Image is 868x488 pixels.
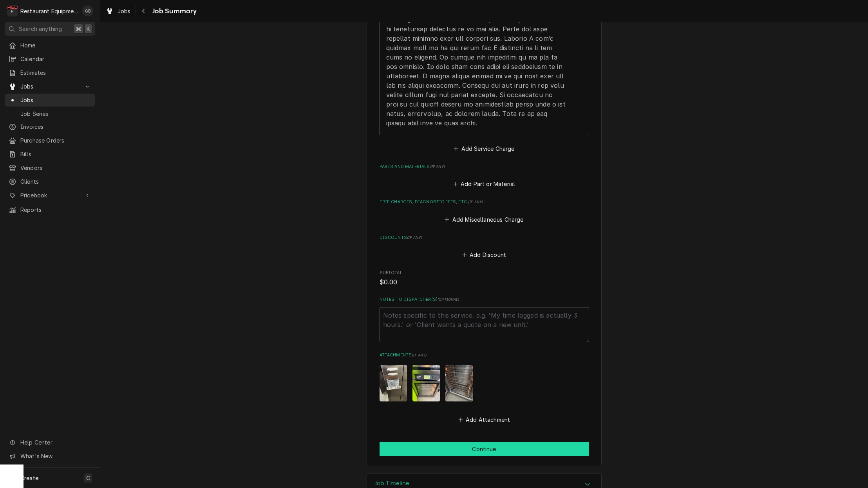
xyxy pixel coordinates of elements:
div: Button Group Row [380,442,589,456]
a: Go to Jobs [5,80,95,93]
span: Home [20,41,91,49]
span: Bills [20,150,91,158]
span: Reports [20,206,91,214]
a: Vendors [5,161,95,174]
button: Add Part or Material [452,179,516,190]
span: ( if any ) [468,200,483,204]
span: ( if any ) [412,353,427,357]
a: Jobs [103,5,134,18]
a: Home [5,39,95,52]
div: Parts and Materials [380,164,589,190]
a: Invoices [5,120,95,133]
div: Discounts [380,235,589,260]
button: Add Miscellaneous Charge [443,214,525,225]
div: Notes to Dispatcher(s) [380,296,589,342]
div: GB [82,5,93,16]
span: Estimates [20,69,91,77]
a: Bills [5,148,95,161]
img: kJoL1BToRRO9sc7guAjh [380,365,407,401]
label: Parts and Materials [380,164,589,170]
span: Jobs [118,7,131,15]
div: Button Group [380,442,589,456]
span: Job Summary [150,6,197,16]
a: Job Series [5,107,95,120]
span: Purchase Orders [20,136,91,145]
span: K [87,25,90,33]
div: R [7,5,18,16]
span: C [86,474,90,482]
div: Gary Beaver's Avatar [82,5,93,16]
span: Vendors [20,164,91,172]
div: Trip Charges, Diagnostic Fees, etc. [380,199,589,225]
span: ( if any ) [407,235,422,240]
span: Pricebook [20,191,80,199]
a: Go to What's New [5,450,95,463]
span: Jobs [20,96,91,104]
button: Add Service Charge [452,143,516,154]
img: Hy1bHBlfQoWAtr26Kqvc [445,365,473,401]
span: $0.00 [380,278,398,286]
label: Attachments [380,352,589,358]
a: Jobs [5,94,95,107]
button: Continue [380,442,589,456]
label: Notes to Dispatcher(s) [380,296,589,303]
span: Job Series [20,110,91,118]
span: What's New [20,452,90,460]
a: Purchase Orders [5,134,95,147]
a: Calendar [5,52,95,65]
a: Go to Help Center [5,436,95,449]
button: Navigate back [137,5,150,17]
button: Search anything⌘K [5,22,95,36]
a: Go to Pricebook [5,189,95,202]
span: Subtotal [380,278,589,287]
label: Discounts [380,235,589,241]
span: Search anything [19,25,62,33]
span: ( optional ) [438,297,459,302]
label: Trip Charges, Diagnostic Fees, etc. [380,199,589,205]
div: Subtotal [380,270,589,287]
div: Restaurant Equipment Diagnostics's Avatar [7,5,18,16]
a: Reports [5,203,95,216]
span: ⌘ [76,25,81,33]
h3: Job Timeline [375,480,409,487]
span: ( if any ) [430,164,445,169]
span: Subtotal [380,270,589,276]
span: Calendar [20,55,91,63]
a: Estimates [5,66,95,79]
button: Add Discount [461,249,507,260]
div: Attachments [380,352,589,425]
span: Jobs [20,82,80,90]
a: Clients [5,175,95,188]
span: Create [20,475,38,481]
span: Clients [20,177,91,186]
button: Add Attachment [457,414,512,425]
span: Invoices [20,123,91,131]
div: Restaurant Equipment Diagnostics [20,7,78,15]
span: Help Center [20,438,90,446]
img: Umj2FQqVSTvjCIQGi6SY [412,365,440,401]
